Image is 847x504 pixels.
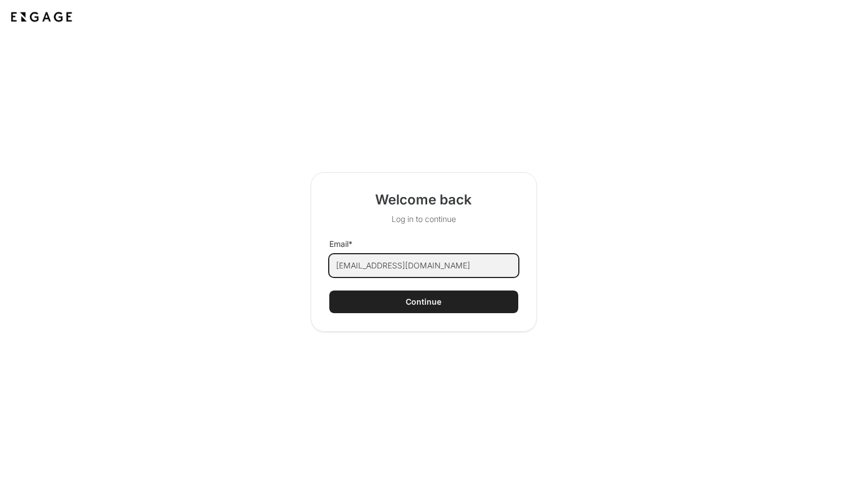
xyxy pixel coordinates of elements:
[9,9,74,25] img: Application logo
[329,291,518,313] button: Continue
[375,191,472,209] h2: Welcome back
[406,296,441,307] div: Continue
[329,254,518,277] input: Enter your email
[375,213,472,225] p: Log in to continue
[349,239,352,249] span: required
[329,238,352,250] label: Email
